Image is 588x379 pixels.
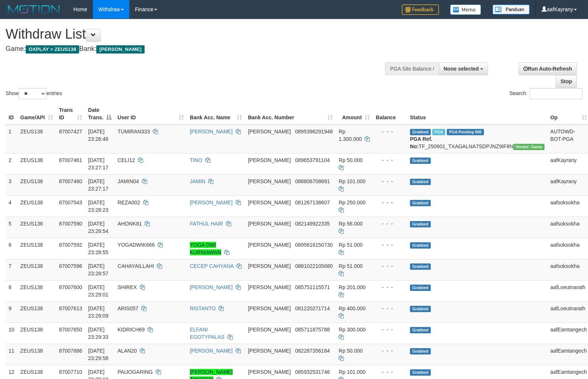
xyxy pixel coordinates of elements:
span: 87007596 [59,263,82,269]
span: Copy 0895396291948 to clipboard [295,129,333,135]
span: [PERSON_NAME] [248,369,291,375]
a: JAMIN [190,178,206,184]
span: Grabbed [410,200,431,206]
span: [PERSON_NAME] [248,157,291,163]
span: Grabbed [410,285,431,291]
span: CELI12 [117,157,135,163]
img: MOTION_logo.png [6,4,62,15]
span: CAHAYAILLAHI [117,263,154,269]
th: User ID: activate to sort column ascending [114,103,187,124]
span: Rp 201.000 [339,284,365,290]
span: [DATE] 23:27:17 [88,178,109,192]
img: Button%20Memo.svg [450,4,481,15]
span: [DATE] 23:28:57 [88,263,109,276]
span: Grabbed [410,263,431,270]
span: Copy 081267138607 to clipboard [295,200,330,205]
td: ZEUS138 [17,124,56,153]
span: Vendor URL: https://trx31.1velocity.biz [513,144,545,150]
span: [PERSON_NAME] [248,242,291,248]
span: Copy 085711875788 to clipboard [295,327,330,333]
div: - - - [376,178,404,185]
th: Game/API: activate to sort column ascending [17,103,56,124]
td: ZEUS138 [17,174,56,195]
td: 2 [6,153,17,174]
span: [DATE] 23:27:17 [88,157,109,171]
td: 5 [6,217,17,238]
div: - - - [376,326,404,333]
span: 87007590 [59,221,82,227]
span: [DATE] 23:29:09 [88,305,109,319]
th: Status [407,103,547,124]
td: 1 [6,124,17,153]
span: [PERSON_NAME] [248,284,291,290]
th: Bank Acc. Number: activate to sort column ascending [245,103,336,124]
span: Grabbed [410,179,431,185]
a: [PERSON_NAME] [190,200,233,205]
td: ZEUS138 [17,280,56,301]
td: 4 [6,195,17,217]
span: Rp 101.000 [339,369,365,375]
b: PGA Ref. No: [410,136,432,149]
label: Search: [510,88,582,99]
span: Grabbed [410,129,431,135]
span: [PERSON_NAME] [248,327,291,333]
span: Rp 300.000 [339,327,365,333]
span: REZA002 [117,200,140,205]
td: ZEUS138 [17,153,56,174]
div: - - - [376,128,404,135]
div: - - - [376,156,404,164]
img: Feedback.jpg [402,4,439,15]
span: [PERSON_NAME] [248,129,291,135]
a: [PERSON_NAME] [190,129,233,135]
div: - - - [376,199,404,206]
span: [DATE] 23:29:58 [88,348,109,361]
span: Rp 50.000 [339,348,363,354]
button: None selected [439,62,488,75]
span: Grabbed [410,221,431,227]
img: panduan.png [492,4,530,14]
th: Trans ID: activate to sort column ascending [56,103,85,124]
span: PAIJOGARING [117,369,153,375]
span: 87007650 [59,327,82,333]
span: Rp 51.000 [339,242,363,248]
span: [PERSON_NAME] [248,348,291,354]
span: None selected [444,66,479,72]
span: [PERSON_NAME] [248,221,291,227]
span: Grabbed [410,348,431,354]
td: ZEUS138 [17,195,56,217]
span: TUMIRAN333 [117,129,150,135]
div: - - - [376,347,404,354]
span: Rp 1.300.000 [339,129,362,142]
td: ZEUS138 [17,238,56,259]
span: Copy 0895616150730 to clipboard [295,242,333,248]
span: 87007686 [59,348,82,354]
span: Copy 089653791104 to clipboard [295,157,330,163]
span: [DATE] 23:26:46 [88,129,109,142]
td: 8 [6,280,17,301]
span: Grabbed [410,158,431,164]
span: Marked by aafkaynarin [432,129,445,135]
span: Rp 56.000 [339,221,363,227]
th: Balance [373,103,407,124]
span: Copy 082287356184 to clipboard [295,348,330,354]
td: ZEUS138 [17,259,56,280]
input: Search: [530,88,582,99]
th: Date Trans.: activate to sort column descending [85,103,114,124]
span: [PERSON_NAME] [248,263,291,269]
td: ZEUS138 [17,323,56,344]
a: FATHUL HAIR [190,221,223,227]
td: ZEUS138 [17,301,56,323]
td: ZEUS138 [17,344,56,365]
div: PGA Site Balance / [385,62,439,75]
span: Copy 085751115571 to clipboard [295,284,330,290]
div: - - - [376,368,404,376]
span: [PERSON_NAME] [248,200,291,205]
label: Show entries [6,88,62,99]
div: - - - [376,284,404,291]
td: 9 [6,301,17,323]
td: TF_250901_TXAGALNA7SDPJNZ9IF8N [407,124,547,153]
span: Grabbed [410,242,431,249]
th: Amount: activate to sort column ascending [336,103,373,124]
h1: Withdraw List [6,27,385,42]
span: Grabbed [410,327,431,333]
